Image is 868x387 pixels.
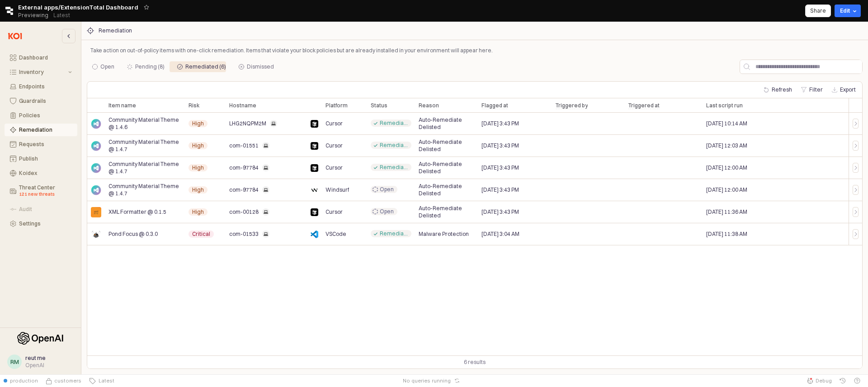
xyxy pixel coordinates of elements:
button: Requests [5,138,77,151]
p: Take action on out-of-policy items with one-click remediation. Items that violate your block poli... [90,46,859,55]
div: Remediation [19,127,72,133]
span: Flagged at [481,102,508,109]
button: Publish [5,152,77,165]
div: Dashboard [19,55,72,61]
div: Remediated (6) [172,61,231,72]
span: [DATE] 11:36 AM [706,208,747,216]
div: Remediation [99,28,132,34]
div: Pending (8) [135,61,165,72]
button: rm [7,355,22,369]
span: Pond Focus @ 0.3.0 [108,230,158,238]
button: Dashboard [5,51,77,64]
span: Community Material Theme @ 1.4.6 [108,116,181,131]
span: Auto-Remediate Delisted [419,183,474,197]
button: Inventory [5,66,77,78]
div: 6 results [464,358,486,367]
span: LHG2NQPM2M [229,120,266,127]
span: External apps/ExtensionTotal Dashboard [18,3,138,12]
div: Inventory [19,69,66,75]
span: com-97784 [229,164,259,171]
span: production [10,377,38,384]
span: High [192,208,204,216]
span: Open [380,186,394,193]
span: [DATE] 3:43 PM [481,208,519,216]
span: Auto-Remediate Delisted [419,205,474,219]
span: Last script run [706,102,743,109]
span: Debug [816,377,832,384]
button: Latest [85,374,118,387]
span: [DATE] 3:43 PM [481,164,519,171]
span: com-01551 [229,142,259,149]
div: Remediated (6) [185,61,226,72]
span: [DATE] 10:14 AM [706,120,747,127]
button: Releases and History [48,9,75,22]
span: com-97784 [229,186,259,193]
div: Previewing Latest [18,9,75,22]
div: Dismissed [233,61,279,72]
button: Koidex [5,167,77,180]
span: Status [371,102,387,109]
span: Item name [108,102,136,109]
button: Threat Center [5,181,77,201]
span: [DATE] 3:43 PM [481,120,519,127]
button: Refresh [760,84,796,95]
span: [DATE] 11:38 AM [706,230,747,238]
button: Source Control [42,374,85,387]
span: [DATE] 3:04 AM [481,230,519,238]
span: Community Material Theme @ 1.4.7 [108,138,181,153]
button: Export [828,84,859,95]
div: rm [10,357,19,366]
button: Endpoints [5,80,77,93]
span: High [192,164,204,171]
span: Auto-Remediate Delisted [419,116,474,131]
div: Requests [19,141,72,147]
span: Cursor [325,164,343,171]
div: Settings [19,221,72,227]
span: Remediated [380,230,408,237]
p: Share [810,7,826,14]
div: Endpoints [19,83,72,90]
span: XML Formatter @ 0.1.5 [108,208,166,216]
button: Remediation [5,124,77,136]
div: OpenAI [25,362,46,369]
span: Cursor [325,142,343,149]
button: Add app to favorites [142,3,151,12]
span: [DATE] 12:00 AM [706,186,747,193]
div: Threat Center [19,184,72,198]
div: Dismissed [247,61,274,72]
div: Audit [19,206,72,212]
button: History [835,374,850,387]
span: Auto-Remediate Delisted [419,161,474,175]
span: Malware Protection [419,230,469,238]
span: High [192,186,204,193]
button: Settings [5,217,77,230]
span: High [192,142,204,149]
button: Share app [805,5,831,17]
span: Latest [96,377,114,384]
span: Community Material Theme @ 1.4.7 [108,183,181,197]
span: Hostname [229,102,256,109]
button: Help [850,374,864,387]
span: Cursor [325,208,343,216]
span: VSCode [325,230,346,238]
span: Remediated [380,120,408,127]
div: Guardrails [19,98,72,104]
span: Cursor [325,120,343,127]
button: Policies [5,109,77,122]
span: com-01533 [229,230,259,238]
span: com-00128 [229,208,259,216]
span: reut me [25,355,46,361]
span: Platform [325,102,348,109]
span: Previewing [18,11,48,20]
span: customers [54,377,81,384]
span: Critical [192,230,210,238]
span: [DATE] 3:43 PM [481,142,519,149]
main: App Frame [81,22,868,374]
div: Open [100,61,114,72]
div: Open [87,61,120,72]
button: Debug [803,374,835,387]
span: [DATE] 12:03 AM [706,142,747,149]
span: Triggered at [628,102,660,109]
div: Table toolbar [87,355,862,369]
span: Reason [419,102,439,109]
